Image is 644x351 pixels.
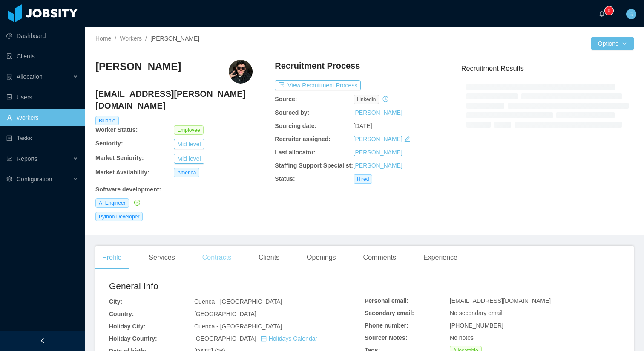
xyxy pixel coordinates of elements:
i: icon: setting [6,176,12,182]
b: Staffing Support Specialist: [275,162,353,169]
button: Mid level [174,139,204,149]
h2: General Info [109,279,365,293]
b: Status: [275,175,295,182]
a: icon: check-circle [132,199,140,206]
span: AI Engineer [95,198,129,208]
span: [GEOGRAPHIC_DATA] [194,310,256,317]
b: Phone number: [365,322,408,329]
b: Last allocator: [275,149,316,156]
a: icon: pie-chartDashboard [6,27,78,44]
a: icon: calendarHolidays Calendar [261,335,317,342]
a: [PERSON_NAME] [354,136,402,142]
button: icon: exportView Recruitment Process [275,80,361,90]
div: Clients [252,246,286,270]
b: Software development : [95,186,161,193]
b: Recruiter assigned: [275,136,331,142]
b: Sourced by: [275,109,309,116]
span: B [629,9,633,19]
b: Sourcer Notes: [365,334,407,341]
span: Allocation [17,73,43,80]
a: icon: userWorkers [6,109,78,126]
span: [DATE] [354,122,372,129]
i: icon: solution [6,74,12,80]
div: Experience [417,246,464,270]
i: icon: edit [404,136,410,142]
span: Configuration [17,176,52,183]
span: [PERSON_NAME] [150,35,199,42]
span: No notes [450,334,474,341]
a: icon: robotUsers [6,89,78,106]
b: Personal email: [365,297,409,304]
h4: [EMAIL_ADDRESS][PERSON_NAME][DOMAIN_NAME] [95,88,253,112]
b: Source: [275,96,297,102]
b: Market Seniority: [95,154,144,161]
span: Hired [354,174,373,184]
b: Holiday City: [109,323,146,330]
span: / [145,35,147,42]
a: Workers [120,35,142,42]
span: [PHONE_NUMBER] [450,322,503,329]
a: icon: profileTasks [6,130,78,147]
a: [PERSON_NAME] [354,162,402,169]
span: / [115,35,116,42]
span: Billable [95,116,119,125]
b: City: [109,298,122,305]
b: Seniority: [95,140,123,147]
span: No secondary email [450,310,503,316]
span: Reports [17,155,37,162]
span: Employee [174,125,203,135]
span: America [174,168,199,177]
h3: [PERSON_NAME] [95,60,181,73]
b: Country: [109,310,134,317]
div: Services [142,246,181,270]
span: [GEOGRAPHIC_DATA] [194,335,317,342]
a: icon: auditClients [6,48,78,65]
span: Python Developer [95,212,143,221]
h4: Recruitment Process [275,60,360,72]
button: Optionsicon: down [591,37,634,50]
div: Openings [300,246,343,270]
i: icon: line-chart [6,156,12,162]
span: Cuenca - [GEOGRAPHIC_DATA] [194,323,282,330]
div: Profile [95,246,128,270]
div: Contracts [195,246,238,270]
a: [PERSON_NAME] [354,109,402,116]
i: icon: history [382,96,388,102]
span: Cuenca - [GEOGRAPHIC_DATA] [194,298,282,305]
i: icon: bell [599,11,605,17]
span: linkedin [354,95,379,104]
a: [PERSON_NAME] [354,149,402,156]
b: Sourcing date: [275,122,316,129]
a: Home [95,35,111,42]
div: Comments [356,246,403,270]
img: 7077f40f-cc67-4bac-82db-6f86b8541bf2_68824eef92a67-400w.png [229,60,253,84]
h3: Recruitment Results [461,63,634,74]
b: Secondary email: [365,310,414,316]
i: icon: calendar [261,336,267,342]
b: Holiday Country: [109,335,157,342]
i: icon: check-circle [134,200,140,206]
a: icon: exportView Recruitment Process [275,82,361,89]
span: [EMAIL_ADDRESS][DOMAIN_NAME] [450,297,551,304]
b: Market Availability: [95,169,149,176]
button: Mid level [174,154,204,164]
sup: 0 [605,6,613,15]
b: Worker Status: [95,126,138,133]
